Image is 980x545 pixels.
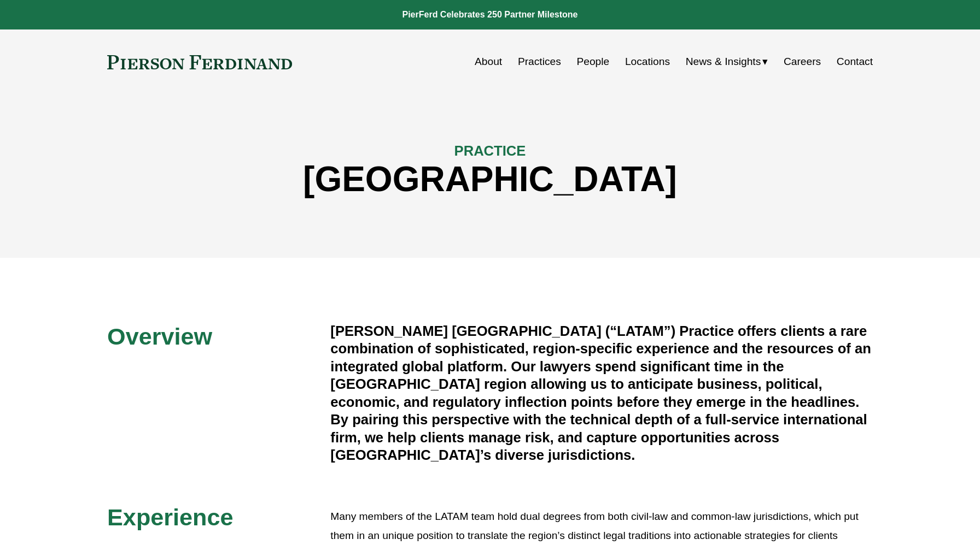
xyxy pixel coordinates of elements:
span: News & Insights [686,52,761,72]
a: Practices [518,51,561,72]
a: folder dropdown [686,51,768,72]
a: Contact [837,51,873,72]
a: Careers [784,51,821,72]
a: Locations [625,51,670,72]
a: About [475,51,502,72]
a: People [576,51,609,72]
span: Experience [107,504,233,530]
h4: [PERSON_NAME] [GEOGRAPHIC_DATA] (“LATAM”) Practice offers clients a rare combination of sophistic... [330,322,873,464]
h1: [GEOGRAPHIC_DATA] [107,159,873,199]
span: Overview [107,323,212,349]
span: PRACTICE [454,143,526,158]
